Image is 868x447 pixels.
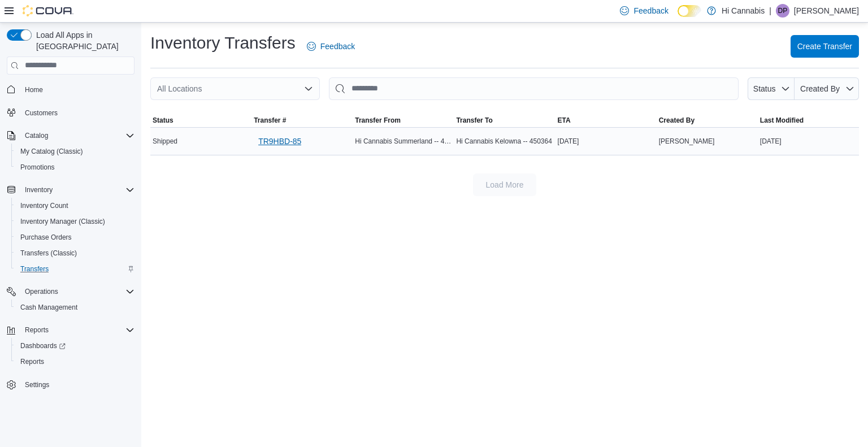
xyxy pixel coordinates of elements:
button: Catalog [20,129,53,142]
a: Transfers [16,262,53,276]
a: Dashboards [16,339,70,353]
button: Status [150,114,251,127]
span: Feedback [320,41,355,52]
img: Cova [23,5,73,16]
span: Transfers (Classic) [16,246,134,260]
button: Transfer # [251,114,353,127]
a: Inventory Count [16,199,73,212]
span: My Catalog (Classic) [20,147,83,156]
span: Transfer From [355,116,401,125]
button: Transfers (Classic) [11,245,139,261]
span: Status [153,116,173,125]
span: Reports [16,355,134,368]
span: Operations [25,287,58,296]
button: Load More [473,173,536,196]
span: Settings [20,377,134,392]
button: Operations [2,284,139,300]
span: Home [25,85,43,94]
div: [DATE] [758,134,859,148]
button: Create Transfer [791,35,859,58]
button: Inventory Count [11,198,139,214]
span: DP [778,4,788,18]
span: Home [20,83,134,97]
span: Operations [20,285,134,298]
a: Feedback [302,35,359,58]
span: Transfers [20,264,49,274]
span: My Catalog (Classic) [16,145,134,158]
span: TR9HBD-85 [258,136,301,147]
span: Inventory Manager (Classic) [20,217,105,226]
a: Reports [16,355,49,368]
span: Transfers [16,262,134,276]
a: Settings [20,378,54,392]
span: Inventory Count [16,199,134,212]
h1: Inventory Transfers [150,32,296,54]
a: Cash Management [16,301,82,314]
button: Operations [20,285,63,298]
span: Purchase Orders [20,233,72,242]
button: ETA [555,114,657,127]
button: Settings [2,376,139,393]
span: Transfer # [254,116,286,125]
span: Transfers (Classic) [20,249,77,258]
span: Load More [486,179,524,190]
button: Home [2,81,139,98]
span: Status [753,84,776,93]
span: Reports [20,323,134,337]
p: [PERSON_NAME] [794,4,859,18]
nav: Complex example [7,77,134,423]
span: Promotions [16,160,134,174]
span: Transfer To [456,116,492,125]
span: Inventory Count [20,201,68,210]
button: Transfers [11,261,139,277]
a: Transfers (Classic) [16,246,81,260]
a: My Catalog (Classic) [16,145,88,158]
span: Load All Apps in [GEOGRAPHIC_DATA] [32,29,134,52]
button: My Catalog (Classic) [11,144,139,159]
span: Catalog [25,131,48,140]
span: Settings [25,380,49,389]
button: Status [748,77,795,100]
span: Shipped [153,137,177,146]
span: Cash Management [20,303,77,312]
span: Dashboards [16,339,134,353]
button: Reports [20,323,53,337]
span: Cash Management [16,301,134,314]
span: Customers [25,109,58,118]
a: Home [20,83,47,97]
a: TR9HBD-85 [254,130,306,153]
p: | [769,4,771,18]
span: Hi Cannabis Summerland -- 450277 [355,137,452,146]
button: Created By [657,114,758,127]
span: Last Modified [760,116,804,125]
button: Created By [795,77,859,100]
button: Inventory Manager (Classic) [11,214,139,229]
a: Customers [20,106,62,120]
span: Purchase Orders [16,231,134,244]
span: Inventory [25,185,53,194]
input: Dark Mode [678,5,701,17]
div: [DATE] [555,134,657,148]
button: Reports [2,322,139,338]
span: Dashboards [20,341,66,350]
span: Hi Cannabis Kelowna -- 450364 [456,137,552,146]
input: This is a search bar. After typing your query, hit enter to filter the results lower in the page. [329,77,739,100]
button: Transfer To [454,114,555,127]
button: Inventory [2,182,139,198]
button: Customers [2,105,139,121]
button: Open list of options [304,84,313,93]
span: Promotions [20,163,55,172]
span: ETA [558,116,571,125]
span: Inventory Manager (Classic) [16,215,134,228]
button: Last Modified [758,114,859,127]
span: Created By [659,116,695,125]
button: Purchase Orders [11,229,139,245]
button: Cash Management [11,300,139,315]
p: Hi Cannabis [722,4,765,18]
button: Catalog [2,128,139,144]
div: Desmond Prior [776,4,789,18]
span: Reports [20,357,44,366]
a: Inventory Manager (Classic) [16,215,110,228]
button: Inventory [20,183,57,197]
span: Inventory [20,183,134,197]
